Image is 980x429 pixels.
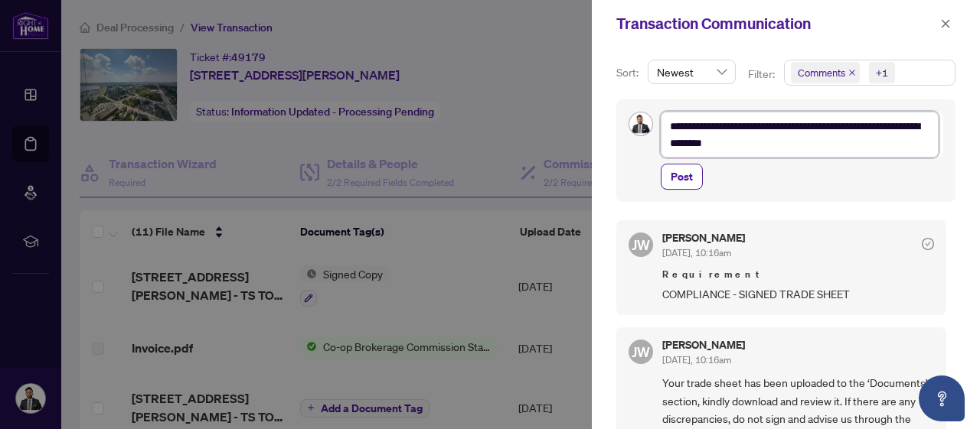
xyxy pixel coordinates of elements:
p: Filter: [748,66,777,83]
span: Post [671,164,693,189]
span: [DATE], 10:16am [662,354,731,366]
h5: [PERSON_NAME] [662,340,745,350]
span: Newest [657,60,727,83]
span: COMPLIANCE - SIGNED TRADE SHEET [662,285,934,303]
div: Transaction Communication [616,12,936,35]
div: +1 [876,65,888,80]
span: JW [632,341,650,362]
span: JW [632,234,650,255]
span: Comments [798,65,845,80]
span: close [848,69,856,76]
button: Post [661,164,703,190]
p: Sort: [616,64,642,81]
span: close [940,18,951,29]
span: Requirement [662,267,934,282]
h5: [PERSON_NAME] [662,232,745,243]
span: Comments [791,62,860,83]
button: Open asap [919,375,965,421]
span: check-circle [922,238,934,250]
span: [DATE], 10:16am [662,247,731,258]
img: Profile Icon [629,112,652,135]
